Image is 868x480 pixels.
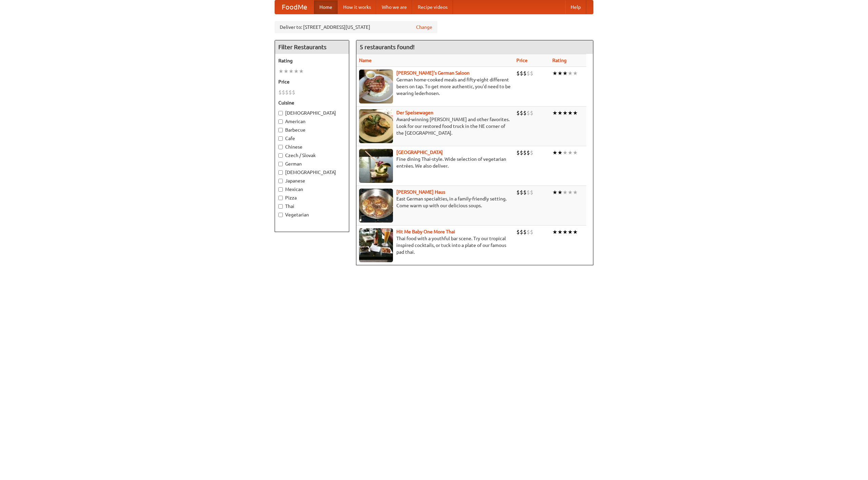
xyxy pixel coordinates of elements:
li: $ [520,70,523,77]
input: Pizza [278,196,283,200]
label: [DEMOGRAPHIC_DATA] [278,110,346,116]
label: Barbecue [278,127,346,133]
li: $ [530,109,533,117]
li: ★ [563,149,568,156]
input: [DEMOGRAPHIC_DATA] [278,170,283,175]
li: $ [530,149,533,156]
a: Home [314,0,338,14]
input: Cafe [278,136,283,141]
p: Thai food with a youthful bar scene. Try our tropical inspired cocktails, or tuck into a plate of... [359,235,511,255]
a: FoodMe [275,0,314,14]
p: Award-winning [PERSON_NAME] and other favorites. Look for our restored food truck in the NE corne... [359,116,511,136]
b: Der Speisewagen [396,110,433,115]
input: Vegetarian [278,213,283,217]
li: $ [516,228,520,236]
li: ★ [557,109,563,117]
input: Chinese [278,145,283,149]
li: ★ [563,109,568,117]
input: American [278,119,283,124]
li: $ [523,149,527,156]
img: babythai.jpg [359,228,393,262]
a: Hit Me Baby One More Thai [396,229,455,234]
li: ★ [568,149,573,156]
h5: Rating [278,57,346,64]
label: Mexican [278,186,346,193]
li: $ [516,70,520,77]
label: Japanese [278,177,346,184]
label: Chinese [278,143,346,150]
label: Thai [278,203,346,210]
li: $ [292,89,295,96]
a: Who we are [376,0,412,14]
a: Recipe videos [412,0,453,14]
li: $ [527,228,530,236]
a: Price [516,58,528,63]
li: ★ [283,68,289,75]
li: $ [289,89,292,96]
label: Cafe [278,135,346,142]
a: Change [416,24,432,31]
li: ★ [573,149,578,156]
li: $ [520,228,523,236]
img: satay.jpg [359,149,393,183]
li: ★ [552,109,557,117]
li: $ [520,189,523,196]
h5: Cuisine [278,99,346,106]
li: ★ [299,68,304,75]
a: [PERSON_NAME]'s German Saloon [396,70,470,76]
ng-pluralize: 5 restaurants found! [360,44,415,50]
img: esthers.jpg [359,70,393,103]
li: ★ [568,70,573,77]
li: ★ [573,228,578,236]
li: $ [527,189,530,196]
li: ★ [573,189,578,196]
li: ★ [557,149,563,156]
p: Fine dining Thai-style. Wide selection of vegetarian entrées. We also deliver. [359,156,511,169]
li: ★ [552,70,557,77]
li: $ [516,149,520,156]
li: $ [527,70,530,77]
input: Mexican [278,187,283,192]
li: $ [530,228,533,236]
li: ★ [573,109,578,117]
li: ★ [563,228,568,236]
li: ★ [568,109,573,117]
li: ★ [552,149,557,156]
li: $ [527,149,530,156]
b: [GEOGRAPHIC_DATA] [396,150,443,155]
li: $ [285,89,289,96]
label: [DEMOGRAPHIC_DATA] [278,169,346,176]
li: ★ [573,70,578,77]
a: How it works [338,0,376,14]
li: ★ [557,228,563,236]
a: Help [565,0,586,14]
a: Rating [552,58,567,63]
li: ★ [557,70,563,77]
p: East German specialties, in a family-friendly setting. Come warm up with our delicious soups. [359,195,511,209]
label: American [278,118,346,125]
li: $ [278,89,282,96]
li: ★ [568,228,573,236]
li: $ [520,109,523,117]
a: [PERSON_NAME] Haus [396,189,445,195]
li: ★ [552,189,557,196]
label: German [278,160,346,167]
li: ★ [563,70,568,77]
li: ★ [568,189,573,196]
h4: Filter Restaurants [275,40,349,54]
li: $ [530,189,533,196]
li: $ [282,89,285,96]
li: $ [523,228,527,236]
div: Deliver to: [STREET_ADDRESS][US_STATE] [275,21,437,33]
li: $ [523,70,527,77]
li: ★ [557,189,563,196]
li: $ [516,109,520,117]
input: Czech / Slovak [278,153,283,158]
label: Pizza [278,194,346,201]
label: Vegetarian [278,211,346,218]
label: Czech / Slovak [278,152,346,159]
h5: Price [278,78,346,85]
